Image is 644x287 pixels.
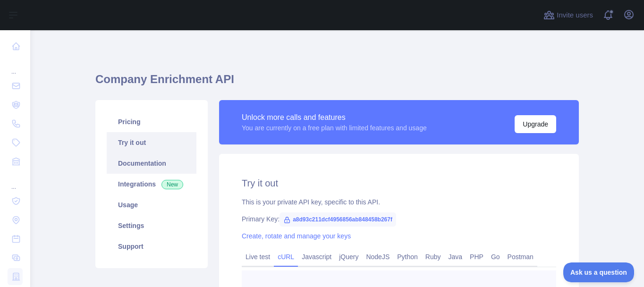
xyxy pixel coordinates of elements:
[242,232,351,240] a: Create, rotate and manage your keys
[242,112,427,123] div: Unlock more calls and features
[107,132,196,153] a: Try it out
[542,8,595,23] button: Invite users
[107,174,196,194] a: Integrations New
[445,249,466,264] a: Java
[107,194,196,215] a: Usage
[242,214,556,224] div: Primary Key:
[107,111,196,132] a: Pricing
[504,249,537,264] a: Postman
[161,180,183,189] span: New
[393,249,422,264] a: Python
[274,249,298,264] a: cURL
[107,215,196,236] a: Settings
[487,249,504,264] a: Go
[298,249,335,264] a: Javascript
[242,177,556,190] h2: Try it out
[8,57,23,76] div: ...
[280,212,396,227] span: a8d93c211dcf4956856ab848458b267f
[515,115,556,133] button: Upgrade
[242,197,556,207] div: This is your private API key, specific to this API.
[107,153,196,174] a: Documentation
[362,249,393,264] a: NodeJS
[95,72,579,94] h1: Company Enrichment API
[557,10,593,21] span: Invite users
[242,123,427,133] div: You are currently on a free plan with limited features and usage
[563,262,635,282] iframe: Toggle Customer Support
[466,249,487,264] a: PHP
[422,249,445,264] a: Ruby
[242,249,274,264] a: Live test
[335,249,362,264] a: jQuery
[8,172,23,191] div: ...
[107,236,196,257] a: Support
